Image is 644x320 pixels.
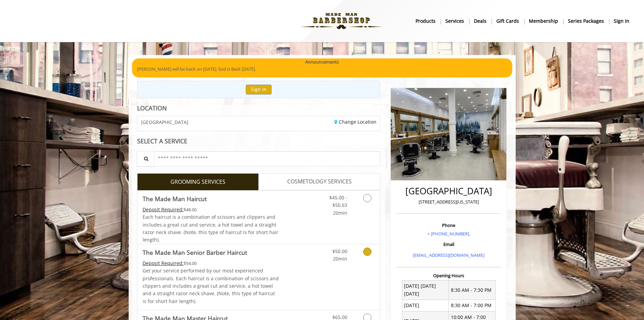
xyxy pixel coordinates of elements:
[333,255,347,262] span: 20min
[398,223,499,228] h3: Phone
[492,16,524,26] a: Gift cardsgift cards
[474,17,486,25] b: Deals
[332,248,347,254] span: $50.00
[333,210,347,216] span: 20min
[449,280,496,300] td: 8:30 AM - 7:30 PM
[137,104,167,112] b: LOCATION
[143,267,279,305] p: Get your service performed by our most experienced professionals. Each haircut is a combination o...
[137,151,154,166] button: Service Search
[141,120,188,125] span: [GEOGRAPHIC_DATA]
[416,17,436,25] b: products
[524,16,563,26] a: MembershipMembership
[143,260,279,267] div: $54.00
[496,17,519,25] b: gift cards
[137,66,507,73] p: [PERSON_NAME] will be back on [DATE]. Sod is Back [DATE].
[143,260,184,266] span: This service needs some Advance to be paid before we block your appointment
[246,85,272,94] button: Sign In
[413,252,484,258] a: [EMAIL_ADDRESS][DOMAIN_NAME]
[529,17,558,25] b: Membership
[305,58,339,66] b: Announcements
[614,17,629,25] b: sign in
[143,206,184,213] span: This service needs some Advance to be paid before we block your appointment
[398,242,499,247] h3: Email
[402,300,449,311] td: [DATE]
[170,178,225,186] span: GROOMING SERVICES
[287,177,352,186] span: COSMETOLOGY SERVICES
[329,194,347,208] span: $45.00 - $50.63
[143,194,207,203] b: The Made Man Haircut
[449,300,496,311] td: 8:30 AM - 7:00 PM
[398,198,499,206] p: [STREET_ADDRESS][US_STATE]
[295,2,388,40] img: Made Man Barbershop logo
[568,17,604,25] b: Series packages
[411,16,441,26] a: Productsproducts
[563,16,609,26] a: Series packagesSeries packages
[397,273,501,278] h3: Opening Hours
[469,16,492,26] a: DealsDeals
[445,17,464,25] b: Services
[398,186,499,196] h2: [GEOGRAPHIC_DATA]
[402,280,449,300] td: [DATE] [DATE] [DATE]
[609,16,634,26] a: sign insign in
[143,248,247,257] b: The Made Man Senior Barber Haircut
[143,206,279,213] div: $48.00
[427,231,470,237] a: + [PHONE_NUMBER].
[143,214,278,243] span: Each haircut is a combination of scissors and clippers and includes a great cut and service, a ho...
[334,119,376,125] a: Change Location
[441,16,469,26] a: ServicesServices
[137,138,381,144] div: SELECT A SERVICE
